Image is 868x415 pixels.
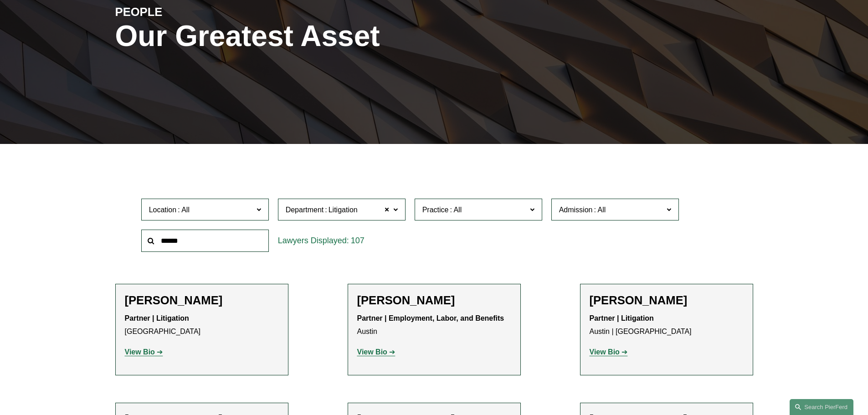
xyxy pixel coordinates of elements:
[149,206,177,214] span: Location
[357,348,387,356] strong: View Bio
[286,206,324,214] span: Department
[115,5,275,19] h4: PEOPLE
[351,236,365,245] span: 107
[125,348,163,356] a: View Bio
[125,293,279,307] h2: [PERSON_NAME]
[790,399,853,415] a: Search this site
[357,312,511,338] p: Austin
[125,312,279,338] p: [GEOGRAPHIC_DATA]
[357,348,395,356] a: View Bio
[590,348,620,356] strong: View Bio
[125,348,155,356] strong: View Bio
[590,348,628,356] a: View Bio
[559,206,593,214] span: Admission
[329,204,358,216] span: Litigation
[357,314,504,322] strong: Partner | Employment, Labor, and Benefits
[115,20,540,53] h1: Our Greatest Asset
[125,314,189,322] strong: Partner | Litigation
[422,206,449,214] span: Practice
[590,312,744,338] p: Austin | [GEOGRAPHIC_DATA]
[590,293,744,307] h2: [PERSON_NAME]
[357,293,511,307] h2: [PERSON_NAME]
[590,314,654,322] strong: Partner | Litigation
